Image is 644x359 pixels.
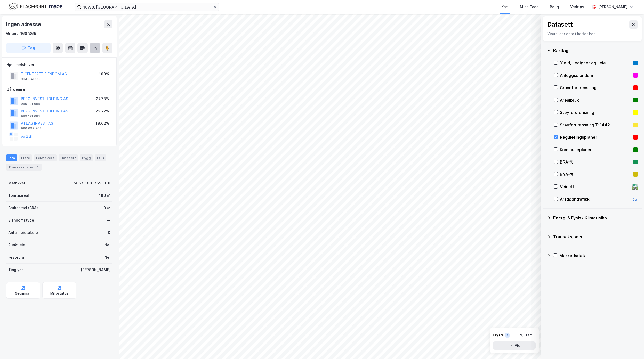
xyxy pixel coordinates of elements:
div: Mine Tags [520,4,538,10]
div: Info [6,154,17,161]
div: 0 ㎡ [103,205,110,211]
div: Visualiser data i kartet her. [547,31,638,37]
div: Layers [493,333,504,337]
div: Kommuneplaner [560,146,631,153]
div: BYA–% [560,171,631,177]
div: Kontrollprogram for chat [618,334,644,359]
div: Tinglyst [8,267,23,273]
div: Festegrunn [8,254,28,260]
div: Markedsdata [559,252,638,259]
div: Ingen adresse [6,20,42,28]
div: Støyforurensning [560,109,631,116]
div: Eiere [19,154,32,161]
div: Bygg [80,154,93,161]
div: Nei [104,254,110,260]
div: Energi & Fysisk Klimarisiko [553,215,638,221]
div: BRA–% [560,159,631,165]
div: [PERSON_NAME] [598,4,627,10]
div: Transaksjoner [6,164,42,171]
iframe: Chat Widget [618,334,644,359]
div: 22.22% [96,108,109,114]
div: Tomteareal [8,192,29,199]
div: Hjemmelshaver [6,62,112,68]
div: 5057-168-369-0-0 [74,180,110,186]
div: Transaksjoner [553,234,638,240]
div: Arealbruk [560,97,631,103]
div: 180 ㎡ [99,192,110,199]
div: Veinett [560,184,630,190]
div: Grunnforurensning [560,85,631,91]
input: Søk på adresse, matrikkel, gårdeiere, leietakere eller personer [81,3,213,11]
div: [PERSON_NAME] [81,267,110,273]
div: Reguleringsplaner [560,134,631,140]
button: Tag [6,43,51,53]
div: 990 699 763 [21,126,42,130]
div: Yield, Ledighet og Leie [560,60,631,66]
div: Gårdeiere [6,86,112,93]
div: Nei [104,242,110,248]
div: Punktleie [8,242,25,248]
div: 7 [34,165,39,170]
div: Geoinnsyn [15,291,32,296]
div: Datasett [547,20,573,29]
div: Verktøy [570,4,584,10]
div: 0 [108,230,110,236]
div: Støyforurensning T-1442 [560,122,631,128]
div: ESG [95,154,106,161]
button: Tøm [516,331,536,339]
div: Miljøstatus [50,291,68,296]
div: 18.62% [96,120,109,126]
div: Bruksareal (BRA) [8,205,38,211]
img: logo.f888ab2527a4732fd821a326f86c7f29.svg [8,2,62,11]
div: Matrikkel [8,180,25,186]
div: 989 121 685 [21,102,40,106]
div: — [107,217,110,223]
div: Leietakere [34,154,57,161]
div: Ørland, 168/369 [6,30,36,37]
div: Anleggseiendom [560,72,631,78]
div: Årsdøgntrafikk [560,196,630,202]
div: Kartlag [553,47,638,54]
div: 989 121 685 [21,114,40,118]
button: Vis [493,341,536,350]
div: 1 [505,333,510,338]
div: 🛣️ [631,183,638,190]
div: 100% [99,71,109,77]
div: 984 641 990 [21,77,42,81]
div: Eiendomstype [8,217,34,223]
div: Kart [501,4,509,10]
div: Datasett [59,154,78,161]
div: 27.78% [96,96,109,102]
div: Bolig [550,4,559,10]
div: Antall leietakere [8,230,38,236]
